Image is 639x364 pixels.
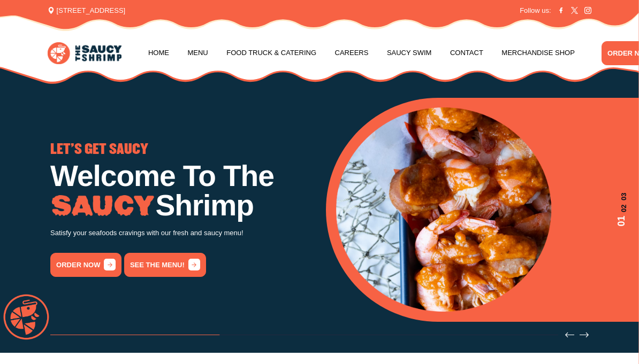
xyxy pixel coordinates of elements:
[148,33,169,73] a: Home
[387,33,432,73] a: Saucy Swim
[614,216,629,227] span: 01
[614,204,629,212] span: 02
[187,33,208,73] a: Menu
[335,33,369,73] a: Careers
[226,33,316,73] a: Food Truck & Catering
[336,107,629,312] div: 1 / 3
[565,330,574,339] button: Previous slide
[501,33,575,73] a: Merchandise Shop
[50,161,313,220] h1: Welcome To The Shrimp
[50,143,148,156] span: LET'S GET SAUCY
[48,5,125,16] span: [STREET_ADDRESS]
[50,253,121,277] a: order now
[336,107,551,312] img: Banner Image
[580,330,589,339] button: Next slide
[48,42,121,65] img: logo
[614,193,629,200] span: 03
[50,143,313,277] div: 1 / 3
[450,33,483,73] a: Contact
[520,5,551,16] span: Follow us:
[50,227,313,239] p: Satisfy your seafoods cravings with our fresh and saucy menu!
[50,195,155,217] img: Image
[124,253,206,277] a: See the menu!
